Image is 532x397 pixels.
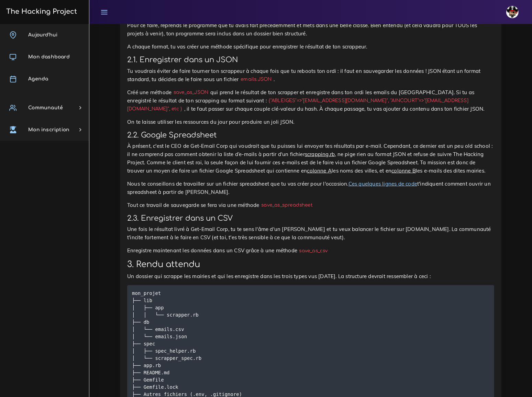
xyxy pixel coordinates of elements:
[28,32,57,37] span: Aujourd'hui
[305,151,335,157] u: scrapping.rb
[127,180,494,196] p: Nous te conseillons de travailler sur un fichier spreadsheet que tu vas créer pour l'occasion. t'...
[28,105,63,110] span: Communauté
[348,180,417,187] a: Ces quelques lignes de code
[4,8,77,15] h3: The Hacking Project
[127,142,494,175] p: À présent, c'est le CEO de Get-Email Corp qui voudrait que tu puisses lui envoyer tes résultats p...
[391,167,416,174] u: colonne B
[127,225,494,242] p: Une fois le résultat livré à Get-Email Corp, tu te sens l'âme d'un [PERSON_NAME] et tu veux balan...
[127,56,494,64] h3: 2.1. Enregistrer dans un JSON
[127,88,494,113] p: Créé une méthode qui prend le résultat de ton scrapper et enregistre dans ton ordi les emails du ...
[127,272,494,280] p: Un dossier qui scrappe les mairies et qui les enregistre dans les trois types vus [DATE]. La stru...
[171,89,210,96] code: save_as_JSON
[127,246,494,255] p: Enregistre maintenant les données dans un CSV grâce à une méthode
[127,131,494,140] h3: 2.2. Google Spreadsheet
[28,54,70,59] span: Mon dashboard
[127,118,494,126] p: On te laisse utiliser les ressources du jour pour produire un joli JSON.
[28,76,48,81] span: Agenda
[506,6,519,18] img: avatar
[127,43,494,51] p: A chaque format, tu vas créer une méthode spécifique pour enregistrer le résultat de ton scrappeur.
[307,167,332,174] u: colonne A
[127,201,494,209] p: Tout ce travail de sauvegarde se fera via une méthode
[127,67,494,84] p: Tu voudrais éviter de faire tourner ton scrappeur à chaque fois que tu reboots ton ordi : il faut...
[239,76,274,83] code: emails.JSON
[297,247,330,255] code: save_as_csv
[127,97,468,113] code: {"ABLEIGES"=>"[EMAIL_ADDRESS][DOMAIN_NAME]", "AINCOURT"=>"[EMAIL_ADDRESS][DOMAIN_NAME]", etc }
[127,13,494,38] p: Le projet du jour a pour but d'enregistrer dans 3 formats différents les e-mails du [GEOGRAPHIC_D...
[127,260,494,269] h2: 3. Rendu attendu
[127,214,494,223] h3: 2.3. Enregistrer dans un CSV
[259,202,314,209] code: save_as_spreadsheet
[28,127,69,132] span: Mon inscription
